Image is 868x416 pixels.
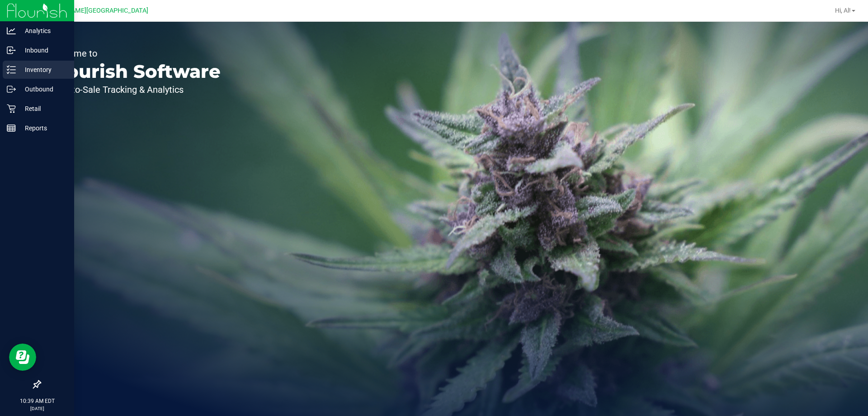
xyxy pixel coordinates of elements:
[49,85,221,94] p: Seed-to-Sale Tracking & Analytics
[49,62,221,81] p: Flourish Software
[49,49,221,58] p: Welcome to
[4,405,70,412] p: [DATE]
[7,104,16,113] inline-svg: Retail
[7,65,16,74] inline-svg: Inventory
[37,7,148,14] span: [PERSON_NAME][GEOGRAPHIC_DATA]
[16,45,70,56] p: Inbound
[7,26,16,35] inline-svg: Analytics
[835,7,851,14] span: Hi, Al!
[7,85,16,94] inline-svg: Outbound
[4,397,70,405] p: 10:39 AM EDT
[7,46,16,55] inline-svg: Inbound
[16,123,70,134] p: Reports
[9,344,36,371] iframe: Resource center
[16,25,70,36] p: Analytics
[16,64,70,75] p: Inventory
[16,84,70,95] p: Outbound
[16,103,70,114] p: Retail
[7,124,16,133] inline-svg: Reports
